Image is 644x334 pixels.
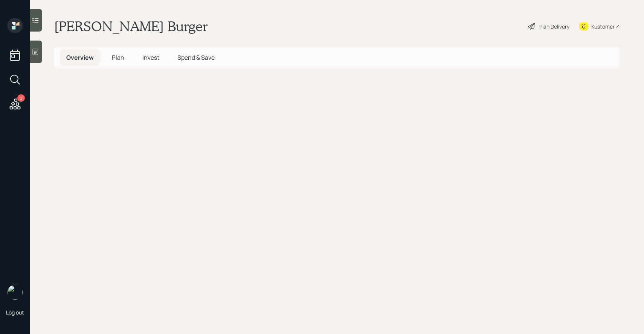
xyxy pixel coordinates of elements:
[539,23,569,30] div: Plan Delivery
[17,94,25,102] div: 2
[142,53,159,62] span: Invest
[591,23,615,30] div: Kustomer
[66,53,94,62] span: Overview
[6,309,24,316] div: Log out
[54,18,208,35] h1: [PERSON_NAME] Burger
[8,285,23,300] img: sami-boghos-headshot.png
[177,53,215,62] span: Spend & Save
[112,53,124,62] span: Plan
